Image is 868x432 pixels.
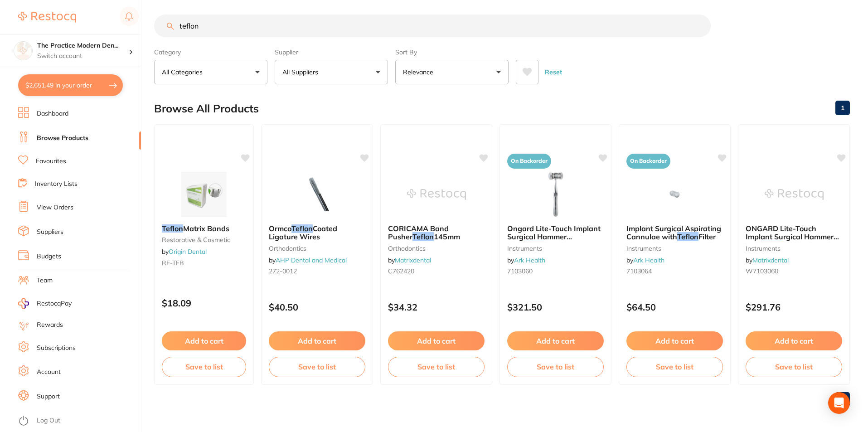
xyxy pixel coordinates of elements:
[37,203,73,212] a: View Orders
[507,154,551,169] span: On Backorder
[828,392,850,414] div: Open Intercom Messenger
[626,267,652,275] span: 7103064
[388,331,485,350] button: Add to cart
[835,390,850,408] a: 1
[269,267,297,275] span: 272-0012
[37,252,61,261] a: Budgets
[544,241,601,250] span: Head Lite-Touch
[388,302,485,312] p: $34.32
[37,52,129,61] p: Switch account
[154,60,267,84] button: All Categories
[37,344,76,353] a: Subscriptions
[626,256,664,264] span: by
[269,224,365,241] b: Ormco Teflon Coated Ligature Wires
[37,368,61,377] a: Account
[269,224,337,241] span: Coated Ligature Wires
[37,392,60,401] a: Support
[154,48,267,56] label: Category
[746,331,842,350] button: Add to cart
[752,256,789,264] a: Matrixdental
[746,302,842,312] p: $291.76
[37,228,63,237] a: Suppliers
[162,236,246,243] small: restorative & cosmetic
[169,248,207,256] a: Origin Dental
[388,224,485,241] b: CORICAMA Band Pusher Teflon 145mm
[526,172,585,217] img: Ongard Lite-Touch Implant Surgical Hammer with Teflon Head Lite-Touch
[395,256,431,264] a: Matrixdental
[269,245,365,252] small: orthodontics
[162,224,183,233] em: Teflon
[276,256,347,264] a: AHP Dental and Medical
[37,320,63,330] a: Rewards
[162,68,206,77] p: All Categories
[269,357,365,377] button: Save to list
[269,302,365,312] p: $40.50
[282,68,322,77] p: All Suppliers
[18,414,138,428] button: Log Out
[507,245,604,252] small: instruments
[37,41,129,50] h4: The Practice Modern Dentistry and Facial Aesthetics
[507,224,601,250] span: Ongard Lite-Touch Implant Surgical Hammer with
[507,267,533,275] span: 7103060
[746,267,778,275] span: W7103060
[162,248,207,256] span: by
[388,256,431,264] span: by
[162,259,184,267] span: RE-TFB
[395,60,509,84] button: Relevance
[291,224,313,233] em: Teflon
[269,256,347,264] span: by
[407,172,466,217] img: CORICAMA Band Pusher Teflon 145mm
[761,241,782,250] em: Teflon
[746,357,842,377] button: Save to list
[14,42,32,60] img: The Practice Modern Dentistry and Facial Aesthetics
[154,102,259,115] h2: Browse All Products
[626,154,670,169] span: On Backorder
[677,232,698,241] em: Teflon
[765,172,824,217] img: ONGARD Lite-Touch Implant Surgical Hammer with Teflon Head
[37,134,88,143] a: Browse Products
[35,180,78,189] a: Inventory Lists
[645,172,704,217] img: Implant Surgical Aspirating Cannulae with Teflon Filter
[37,276,53,285] a: Team
[36,157,66,166] a: Favourites
[633,256,664,264] a: Ark Health
[288,172,347,217] img: Ormco Teflon Coated Ligature Wires
[514,256,545,264] a: Ark Health
[746,256,789,264] span: by
[507,357,604,377] button: Save to list
[37,109,68,118] a: Dashboard
[626,224,723,241] b: Implant Surgical Aspirating Cannulae with Teflon Filter
[18,298,29,309] img: RestocqPay
[162,224,246,233] b: Teflon Matrix Bands
[269,331,365,350] button: Add to cart
[18,12,76,23] img: Restocq Logo
[388,224,449,241] span: CORICAMA Band Pusher
[162,298,246,308] p: $18.09
[162,331,246,350] button: Add to cart
[626,302,723,312] p: $64.50
[183,224,229,233] span: Matrix Bands
[626,331,723,350] button: Add to cart
[507,302,604,312] p: $321.50
[626,357,723,377] button: Save to list
[18,298,72,309] a: RestocqPay
[626,245,723,252] small: instruments
[395,48,509,56] label: Sort By
[507,256,545,264] span: by
[162,357,246,377] button: Save to list
[626,224,721,241] span: Implant Surgical Aspirating Cannulae with
[746,224,842,241] b: ONGARD Lite-Touch Implant Surgical Hammer with Teflon Head
[835,99,850,117] a: 1
[154,15,711,37] input: Search Products
[523,241,544,250] em: Teflon
[782,241,801,250] span: Head
[507,331,604,350] button: Add to cart
[269,224,291,233] span: Ormco
[175,172,233,217] img: Teflon Matrix Bands
[542,60,565,84] button: Reset
[388,245,485,252] small: orthodontics
[18,74,123,96] button: $2,651.49 in your order
[275,60,388,84] button: All Suppliers
[507,224,604,241] b: Ongard Lite-Touch Implant Surgical Hammer with Teflon Head Lite-Touch
[37,416,60,425] a: Log Out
